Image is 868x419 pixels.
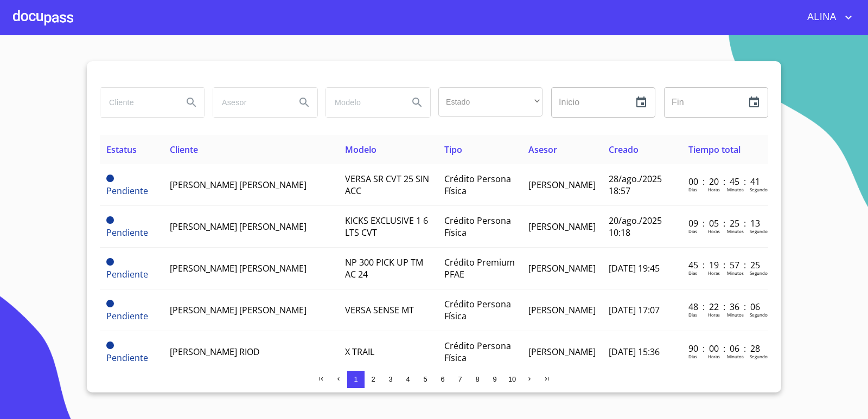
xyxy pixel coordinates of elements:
button: Search [404,89,430,115]
input: search [326,88,400,117]
p: 09 : 05 : 25 : 13 [688,217,762,229]
button: Search [178,89,205,115]
p: Dias [688,228,697,234]
span: KICKS EXCLUSIVE 1 6 LTS CVT [345,215,428,238]
button: account of current user [799,9,855,26]
span: 8 [475,375,479,383]
p: Minutos [727,186,744,192]
button: 1 [347,371,365,388]
button: 7 [451,371,469,388]
div: ​ [438,87,542,117]
span: Pendiente [106,175,114,182]
span: 6 [441,375,444,383]
span: Pendiente [106,185,148,197]
p: Minutos [727,353,744,359]
span: Crédito Premium PFAE [444,256,515,280]
span: 2 [371,375,375,383]
span: Tiempo total [688,144,741,156]
span: Pendiente [106,341,114,349]
span: 7 [458,375,462,383]
p: Horas [708,270,720,276]
p: Horas [708,353,720,359]
span: [PERSON_NAME] [PERSON_NAME] [170,262,307,274]
p: Segundos [750,186,770,192]
span: Pendiente [106,310,148,322]
span: Pendiente [106,352,148,364]
button: 9 [486,371,503,388]
span: Crédito Persona Física [444,173,511,197]
span: VERSA SENSE MT [345,304,414,316]
p: Dias [688,186,697,192]
p: Minutos [727,228,744,234]
input: search [100,88,174,117]
span: 5 [423,375,427,383]
p: 45 : 19 : 57 : 25 [688,259,762,271]
p: Horas [708,312,720,318]
button: 4 [399,371,417,388]
span: Creado [609,144,639,156]
button: 8 [469,371,486,388]
p: Horas [708,228,720,234]
span: [PERSON_NAME] [PERSON_NAME] [170,221,307,233]
button: 5 [417,371,434,388]
span: NP 300 PICK UP TM AC 24 [345,256,423,280]
p: Dias [688,270,697,276]
span: Estatus [106,144,137,156]
span: Pendiente [106,258,114,266]
span: Pendiente [106,300,114,307]
span: [PERSON_NAME] RIOD [170,346,260,358]
p: Dias [688,353,697,359]
span: VERSA SR CVT 25 SIN ACC [345,173,429,197]
span: [DATE] 19:45 [609,262,660,274]
p: Segundos [750,353,770,359]
span: Modelo [345,144,376,156]
span: Pendiente [106,216,114,224]
span: [PERSON_NAME] [PERSON_NAME] [170,304,307,316]
span: [PERSON_NAME] [528,262,596,274]
span: [PERSON_NAME] [528,179,596,191]
span: Tipo [444,144,462,156]
span: 28/ago./2025 18:57 [609,173,662,197]
p: Minutos [727,312,744,318]
span: Cliente [170,144,198,156]
span: Crédito Persona Física [444,340,511,364]
input: search [213,88,287,117]
span: [PERSON_NAME] [528,304,596,316]
button: 10 [503,371,521,388]
button: 2 [365,371,382,388]
span: [DATE] 15:36 [609,346,660,358]
span: 10 [508,375,516,383]
span: 9 [493,375,496,383]
span: Pendiente [106,268,148,280]
span: Pendiente [106,227,148,238]
p: Segundos [750,228,770,234]
span: [PERSON_NAME] [PERSON_NAME] [170,179,307,191]
span: X TRAIL [345,346,374,358]
span: 4 [406,375,410,383]
button: 3 [382,371,399,388]
p: 90 : 00 : 06 : 28 [688,343,762,354]
button: Search [291,89,317,115]
span: Asesor [528,144,557,156]
span: Crédito Persona Física [444,215,511,238]
p: 00 : 20 : 45 : 41 [688,176,762,188]
span: 20/ago./2025 10:18 [609,215,662,238]
span: 3 [388,375,392,383]
p: Horas [708,186,720,192]
p: Segundos [750,270,770,276]
span: 1 [354,375,358,383]
span: [PERSON_NAME] [528,346,596,358]
span: Crédito Persona Física [444,298,511,322]
span: ALINA [799,9,842,26]
p: 48 : 22 : 36 : 06 [688,301,762,313]
span: [PERSON_NAME] [528,221,596,233]
button: 6 [434,371,451,388]
p: Minutos [727,270,744,276]
p: Segundos [750,312,770,318]
p: Dias [688,312,697,318]
span: [DATE] 17:07 [609,304,660,316]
